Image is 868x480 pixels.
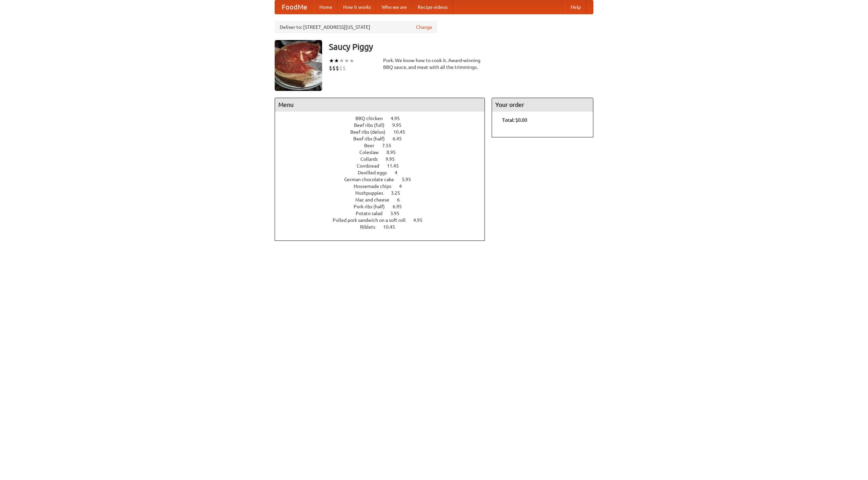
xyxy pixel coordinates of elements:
span: 4.95 [413,217,429,223]
span: 6 [397,197,407,203]
span: 3.25 [391,190,407,196]
a: Beef ribs (delux) 10.45 [350,129,418,135]
li: ★ [334,57,339,64]
span: 5.95 [402,177,418,182]
span: German chocolate cake [344,177,401,182]
div: Pork. We know how to cook it. Award-winning BBQ sauce, and meat with all the trimmings. [383,57,485,71]
span: Hushpuppies [355,190,390,196]
span: Beef ribs (delux) [350,129,392,135]
li: ★ [344,57,349,64]
a: German chocolate cake 5.95 [344,177,423,182]
a: Cornbread 11.45 [357,163,411,169]
a: Who we are [376,0,412,14]
li: ★ [329,57,334,64]
span: Cornbread [357,163,386,169]
li: ★ [339,57,344,64]
li: $ [332,64,336,72]
a: Beef ribs (full) 9.95 [354,122,414,128]
b: Total: $0.00 [502,117,527,123]
span: Riblets [360,224,382,230]
span: 10.45 [393,129,412,135]
a: Change [416,24,432,31]
a: Mac and cheese 6 [355,197,412,203]
a: Potato salad 3.95 [356,211,412,216]
span: 3.95 [390,211,406,216]
a: BBQ chicken 4.95 [355,116,412,121]
span: 4 [399,184,409,189]
div: Deliver to: [STREET_ADDRESS][US_STATE] [275,21,437,33]
span: 9.95 [386,156,401,162]
li: $ [336,64,339,72]
a: Beer 7.55 [364,143,404,148]
a: Housemade chips 4 [354,184,414,189]
span: Devilled eggs [358,170,394,175]
span: Mac and cheese [355,197,396,203]
a: Home [314,0,338,14]
span: Beef ribs (full) [354,122,391,128]
span: Pork ribs (half) [354,204,392,209]
a: Hushpuppies 3.25 [355,190,413,196]
a: Pulled pork sandwich on a soft roll 4.95 [333,217,435,223]
h4: Your order [492,98,593,112]
span: Pulled pork sandwich on a soft roll [333,217,412,223]
a: How it works [338,0,376,14]
a: Beef ribs (half) 6.45 [353,136,414,141]
span: 4.95 [391,116,407,121]
li: $ [329,64,332,72]
span: 10.45 [383,224,402,230]
a: Recipe videos [412,0,453,14]
span: Beef ribs (half) [353,136,392,141]
span: 4 [395,170,404,175]
span: Housemade chips [354,184,398,189]
span: 7.55 [382,143,398,148]
a: FoodMe [275,0,314,14]
li: ★ [349,57,354,64]
li: $ [339,64,342,72]
a: Collards 9.95 [360,156,407,162]
span: 6.95 [393,204,409,209]
span: 8.95 [387,150,402,155]
a: Help [565,0,586,14]
h3: Saucy Piggy [329,40,593,54]
a: Coleslaw 8.95 [359,150,408,155]
span: BBQ chicken [355,116,390,121]
li: $ [342,64,346,72]
span: Coleslaw [359,150,386,155]
span: Collards [360,156,384,162]
span: 9.95 [392,122,408,128]
h4: Menu [275,98,485,112]
a: Devilled eggs 4 [358,170,410,175]
span: Beer [364,143,381,148]
span: 11.45 [387,163,406,169]
span: Potato salad [356,211,389,216]
a: Riblets 10.45 [360,224,408,230]
img: angular.jpg [275,40,322,91]
span: 6.45 [393,136,409,141]
a: Pork ribs (half) 6.95 [354,204,414,209]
